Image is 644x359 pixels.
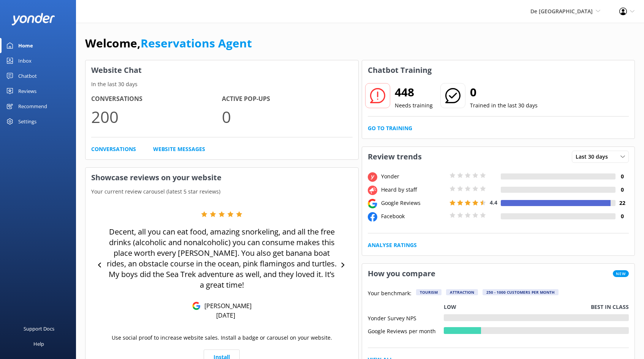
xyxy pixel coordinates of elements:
[379,186,448,194] div: Heard by staff
[18,99,47,114] div: Recommend
[576,153,612,161] span: Last 30 days
[613,270,629,277] span: New
[192,302,201,310] img: Google Reviews
[24,321,54,336] div: Support Docs
[379,199,448,207] div: Google Reviews
[395,101,433,110] p: Needs training
[91,94,222,104] h4: Conversations
[153,145,205,153] a: Website Messages
[444,303,456,311] p: Low
[616,186,629,194] h4: 0
[141,35,252,51] a: Reservations Agent
[362,60,437,80] h3: Chatbot Training
[18,83,36,99] div: Reviews
[362,264,441,283] h3: How you compare
[368,289,411,298] p: Your benchmark:
[470,83,538,101] h2: 0
[616,199,629,207] h4: 22
[91,104,222,129] p: 200
[85,168,358,187] h3: Showcase reviews on your website
[368,327,444,334] div: Google Reviews per month
[106,227,337,290] p: Decent, all you can eat food, amazing snorkeling, and all the free drinks (alcoholic and nonalcoh...
[379,172,448,181] div: Yonder
[18,53,32,68] div: Inbox
[18,38,33,53] div: Home
[446,289,478,295] div: Attraction
[222,104,353,129] p: 0
[591,303,629,311] p: Best in class
[395,83,433,101] h2: 448
[470,101,538,110] p: Trained in the last 30 days
[216,311,235,320] p: [DATE]
[11,13,55,25] img: yonder-white-logo.png
[379,212,448,220] div: Facebook
[91,145,136,153] a: Conversations
[201,302,252,310] p: [PERSON_NAME]
[85,34,252,52] h1: Welcome,
[368,241,417,249] a: Analyse Ratings
[18,114,36,129] div: Settings
[85,80,358,88] p: In the last 30 days
[490,199,497,206] span: 4.4
[362,147,427,167] h3: Review trends
[85,187,358,196] p: Your current review carousel (latest 5 star reviews)
[483,289,559,295] div: 250 - 1000 customers per month
[112,334,332,342] p: Use social proof to increase website sales. Install a badge or carousel on your website.
[18,68,37,83] div: Chatbot
[416,289,441,295] div: Tourism
[222,94,353,104] h4: Active Pop-ups
[85,60,358,80] h3: Website Chat
[530,8,593,15] span: De [GEOGRAPHIC_DATA]
[368,314,444,321] div: Yonder Survey NPS
[616,172,629,181] h4: 0
[616,212,629,220] h4: 0
[368,124,412,132] a: Go to Training
[33,336,44,351] div: Help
